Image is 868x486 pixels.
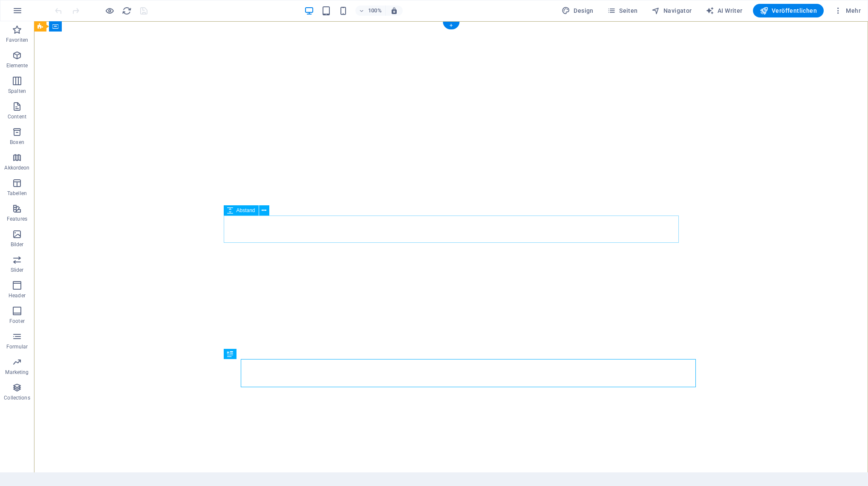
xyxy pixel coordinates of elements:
p: Boxen [10,139,24,146]
button: AI Writer [702,4,746,17]
p: Formular [6,343,28,350]
span: Seiten [607,6,638,15]
button: Klicke hier, um den Vorschau-Modus zu verlassen [104,6,115,16]
p: Spalten [8,88,26,95]
button: Design [558,4,597,17]
span: AI Writer [706,6,743,15]
button: 100% [355,6,386,16]
p: Tabellen [7,190,27,197]
i: Bei Größenänderung Zoomstufe automatisch an das gewählte Gerät anpassen. [390,7,398,14]
span: Mehr [834,6,861,15]
i: Seite neu laden [122,6,132,16]
span: Design [562,6,594,15]
div: Design (Strg+Alt+Y) [558,4,597,17]
button: reload [121,6,132,16]
button: Navigator [648,4,695,17]
p: Footer [9,318,25,325]
p: Bilder [11,241,24,248]
p: Elemente [6,62,28,69]
p: Header [9,292,26,299]
p: Slider [11,267,24,273]
p: Favoriten [6,37,28,43]
span: Abstand [236,208,255,213]
p: Collections [4,394,30,401]
p: Marketing [5,369,29,376]
span: Navigator [652,6,692,15]
p: Akkordeon [4,164,29,171]
span: Veröffentlichen [760,6,817,15]
p: Features [7,216,27,222]
p: Content [8,113,26,120]
div: + [443,22,459,29]
h6: 100% [368,6,382,16]
button: Mehr [831,4,864,17]
button: Veröffentlichen [753,4,824,17]
button: Seiten [604,4,641,17]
